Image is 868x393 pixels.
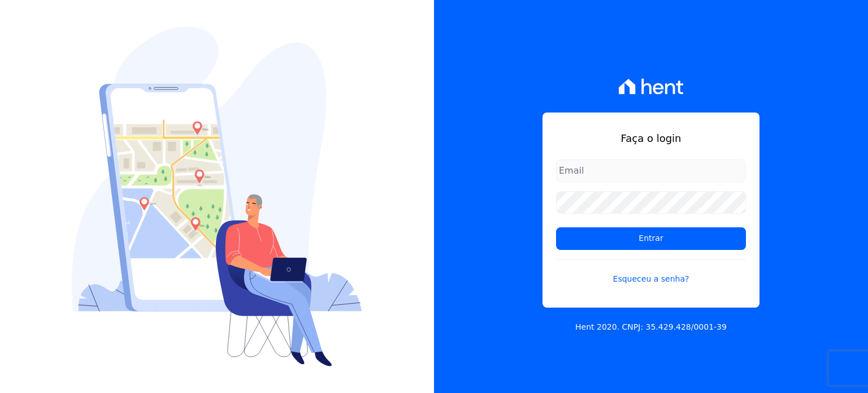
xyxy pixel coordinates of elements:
[575,321,727,333] p: Hent 2020. CNPJ: 35.429.428/0001-39
[72,27,362,366] img: Login
[556,131,746,146] h1: Faça o login
[556,259,746,285] a: Esqueceu a senha?
[556,227,746,250] input: Entrar
[556,159,746,182] input: Email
